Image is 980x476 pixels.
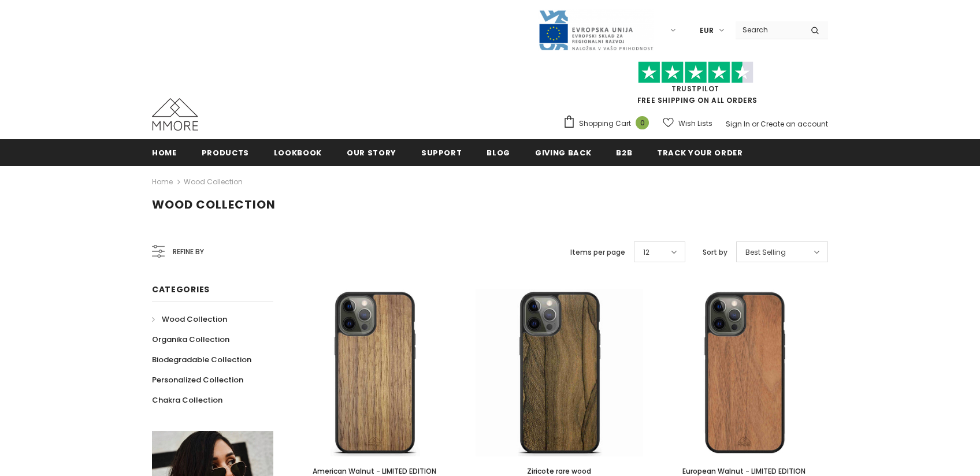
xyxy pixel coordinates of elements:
[152,370,243,390] a: Personalized Collection
[347,139,396,165] a: Our Story
[202,139,249,165] a: Products
[152,329,229,349] a: Organika Collection
[274,139,322,165] a: Lookbook
[421,139,462,165] a: support
[152,196,276,213] span: Wood Collection
[643,247,649,258] span: 12
[616,147,632,158] span: B2B
[152,284,210,295] span: Categories
[726,119,750,129] a: Sign In
[347,147,396,158] span: Our Story
[616,139,632,165] a: B2B
[202,147,249,158] span: Products
[152,395,222,406] span: Chakra Collection
[563,66,828,105] span: FREE SHIPPING ON ALL ORDERS
[152,147,177,158] span: Home
[184,177,243,187] a: Wood Collection
[152,349,251,370] a: Biodegradable Collection
[152,390,222,410] a: Chakra Collection
[703,247,727,258] label: Sort by
[162,314,227,325] span: Wood Collection
[152,309,227,329] a: Wood Collection
[563,115,655,132] a: Shopping Cart 0
[538,25,654,35] a: Javni Razpis
[760,119,828,129] a: Create an account
[682,466,805,476] span: European Walnut - LIMITED EDITION
[527,466,591,476] span: Ziricote rare wood
[671,84,719,94] a: Trustpilot
[736,21,802,38] input: Search Site
[657,147,743,158] span: Track your order
[535,147,591,158] span: Giving back
[152,354,251,365] span: Biodegradable Collection
[638,61,753,84] img: Trust Pilot Stars
[535,139,591,165] a: Giving back
[152,374,243,385] span: Personalized Collection
[152,175,173,189] a: Home
[745,247,786,258] span: Best Selling
[421,147,462,158] span: support
[678,118,712,129] span: Wish Lists
[663,113,712,133] a: Wish Lists
[152,334,229,345] span: Organika Collection
[657,139,743,165] a: Track your order
[274,147,322,158] span: Lookbook
[152,139,177,165] a: Home
[579,118,631,129] span: Shopping Cart
[487,147,510,158] span: Blog
[152,98,198,131] img: MMORE Cases
[487,139,510,165] a: Blog
[538,9,654,51] img: Javni Razpis
[700,25,714,36] span: EUR
[313,466,436,476] span: American Walnut - LIMITED EDITION
[752,119,759,129] span: or
[636,116,649,129] span: 0
[570,247,625,258] label: Items per page
[173,246,204,258] span: Refine by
